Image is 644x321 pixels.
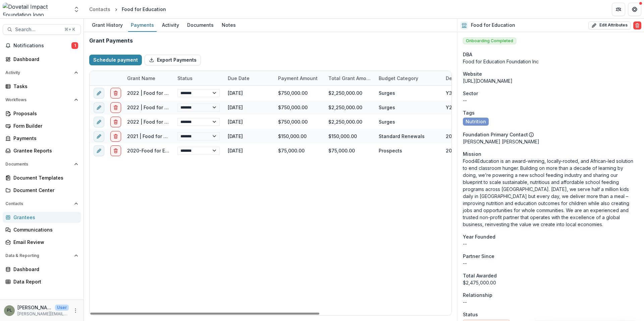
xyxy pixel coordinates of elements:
span: Contacts [5,201,71,206]
div: 2020 general operating grant - unrestricted [446,147,488,154]
div: Payment Amount [274,75,322,82]
a: Document Templates [3,172,81,183]
div: Y2 Surge Grant [446,104,482,111]
p: [PERSON_NAME][EMAIL_ADDRESS][DOMAIN_NAME] [17,311,69,317]
p: Foundation Primary Contact [463,131,528,138]
a: [URL][DOMAIN_NAME] [463,78,513,84]
div: Status [173,71,224,85]
div: Total Grant Amount [324,75,375,82]
div: $150,000.00 [324,129,375,143]
button: Edit Attributes [588,21,631,29]
div: Document Templates [13,174,75,181]
a: Grantees [3,212,81,223]
span: Partner Since [463,253,494,260]
button: Open Workflows [3,94,81,105]
div: [DATE] [224,115,274,129]
div: Grantee Reports [13,147,75,154]
span: Notifications [13,43,71,49]
div: Budget Category [375,75,422,82]
button: Open Contacts [3,198,81,209]
a: Communications [3,224,81,235]
div: [DATE] [224,86,274,100]
div: Payments [13,135,75,142]
button: Open Data & Reporting [3,250,81,261]
p: [PERSON_NAME] [17,304,52,311]
div: Email Review [13,239,75,246]
span: Mission [463,150,481,157]
a: Document Center [3,185,81,196]
span: Relationship [463,292,492,299]
div: $75,000.00 [324,143,375,158]
div: Contacts [89,6,110,13]
span: Year Founded [463,233,495,240]
span: DBA [463,51,472,58]
div: Food for Education [122,6,166,13]
h2: Grant Payments [89,38,133,44]
div: Proposals [13,110,75,117]
div: Description [442,71,492,85]
button: Get Help [628,3,641,16]
div: Grant Name [123,71,173,85]
button: edit [94,88,104,99]
p: -- [463,260,639,267]
nav: breadcrumb [87,4,169,14]
span: Activity [5,70,71,75]
div: Total Grant Amount [324,71,375,85]
button: Schedule payment [89,55,142,65]
div: Food for Education Foundation Inc [463,58,639,65]
a: Documents [184,19,216,32]
div: [DATE] [224,143,274,158]
span: Website [463,70,482,77]
div: Budget Category [375,71,442,85]
div: Surges [379,104,395,111]
a: Contacts [87,4,113,14]
img: Dovetail Impact Foundation logo [3,3,69,16]
button: Search... [3,24,81,35]
button: Open Activity [3,67,81,78]
div: Philip Langford [7,308,12,313]
p: -- [463,97,639,104]
div: Due Date [224,71,274,85]
button: edit [94,131,104,142]
a: 2022 | Food for Education | 3 year grant - SURGE | Year 1 [127,105,260,110]
a: Activity [159,19,182,32]
a: 2022 | Food for Education | 3 year grant - SURGE | Year 1 [127,90,260,96]
button: delete [110,102,121,113]
p: [PERSON_NAME] [PERSON_NAME] [463,138,639,145]
div: Form Builder [13,122,75,129]
a: Payments [3,133,81,144]
a: Notes [219,19,238,32]
a: Form Builder [3,120,81,131]
div: Standard Renewals [379,133,425,140]
a: Proposals [3,108,81,119]
span: Search... [15,27,60,33]
a: 2020-Food for Education-Approved [127,148,211,153]
p: -- [463,240,639,247]
div: Notes [219,20,238,30]
div: Y3 Surge grant [446,89,481,97]
div: [DATE] [224,129,274,143]
a: 2022 | Food for Education | 3 year grant - SURGE | Year 1 [127,119,260,125]
a: Data Report [3,276,81,287]
a: 2021 | Food for Education Renewal [127,133,209,139]
div: 2021 General Operating Funds [446,133,488,140]
div: Activity [159,20,182,30]
div: Grantees [13,214,75,221]
span: Workflows [5,98,71,102]
span: 1 [71,42,78,49]
a: Email Review [3,237,81,248]
button: delete [110,131,121,142]
span: Total Awarded [463,272,497,279]
div: Surges [379,118,395,125]
div: $2,475,000.00 [463,279,639,286]
button: edit [94,102,104,113]
div: $750,000.00 [274,100,324,115]
div: $750,000.00 [274,86,324,100]
div: Due Date [224,75,254,82]
div: Description [442,75,477,82]
div: $2,250,000.00 [324,100,375,115]
div: Payment Amount [274,71,324,85]
div: $2,250,000.00 [324,115,375,129]
div: $75,000.00 [274,143,324,158]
